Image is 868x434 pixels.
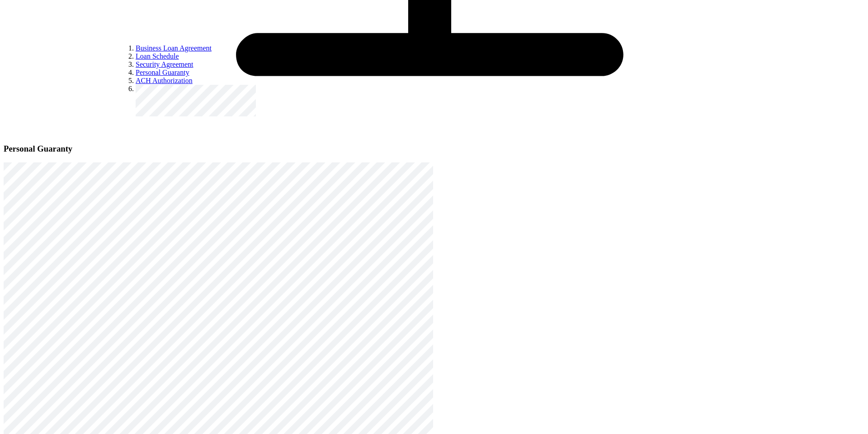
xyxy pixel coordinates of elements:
a: Security Agreement [136,60,193,68]
a: ACH Authorization [136,77,193,84]
a: Personal Guaranty [136,69,189,76]
a: Business Loan Agreement [136,44,212,52]
h3: Personal Guaranty [4,144,864,154]
a: Loan Schedule [136,52,179,60]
